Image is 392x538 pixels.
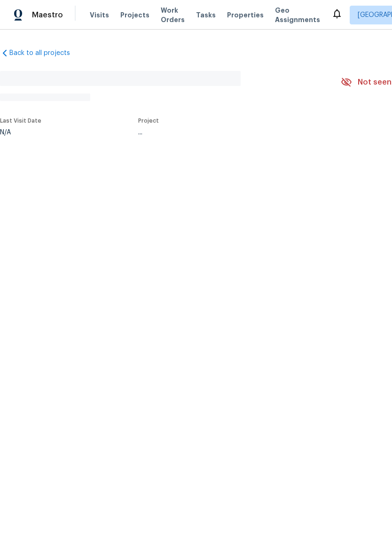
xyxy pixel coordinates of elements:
[275,6,320,24] span: Geo Assignments
[138,129,319,136] div: ...
[227,10,264,20] span: Properties
[196,12,216,18] span: Tasks
[90,10,109,20] span: Visits
[138,118,159,124] span: Project
[120,10,149,20] span: Projects
[161,6,185,24] span: Work Orders
[32,10,63,20] span: Maestro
